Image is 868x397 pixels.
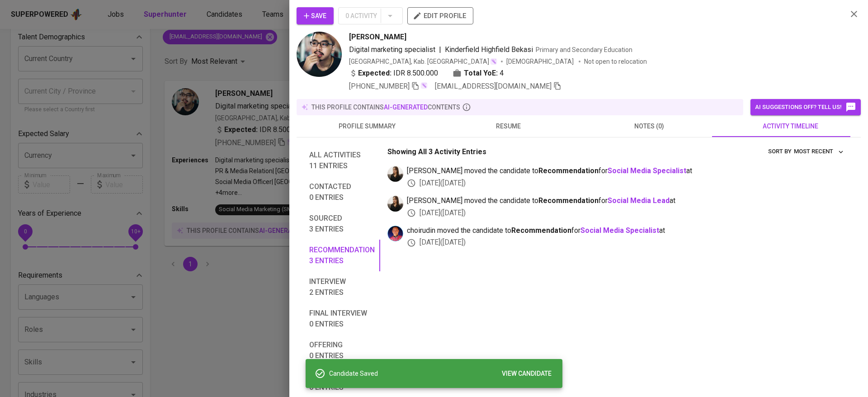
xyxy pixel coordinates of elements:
a: edit profile [407,12,473,19]
div: IDR 8.500.000 [349,68,438,79]
img: magic_wand.svg [490,58,497,65]
button: Save [297,7,334,24]
p: Not open to relocation [584,57,647,66]
img: 89813bd84ac724af8691c32a74b60e77.jpg [297,32,342,77]
span: profile summary [302,121,432,132]
span: Sourced 3 entries [309,213,375,235]
span: resume [443,121,573,132]
span: [PERSON_NAME] moved the candidate to for at [407,196,846,206]
b: Recommendation [538,196,599,205]
span: Interview 2 entries [309,276,375,298]
b: Expected: [358,68,392,79]
span: Primary and Secondary Education [536,46,632,53]
span: Offering 0 entries [309,340,375,361]
span: notes (0) [584,121,714,132]
a: Social Media Specialist [608,166,686,175]
span: Save [304,10,326,22]
div: [DATE] ( [DATE] ) [407,208,846,218]
b: Recommendation [511,226,571,235]
span: Most Recent [794,147,844,157]
p: Showing All 3 Activity Entries [387,147,486,157]
span: | [439,44,441,55]
b: Total YoE: [464,68,498,79]
span: Recommendation 3 entries [309,245,375,266]
div: [GEOGRAPHIC_DATA], Kab. [GEOGRAPHIC_DATA] [349,57,497,66]
span: Final interview 0 entries [309,308,375,330]
span: [EMAIL_ADDRESS][DOMAIN_NAME] [435,82,552,90]
div: Candidate Saved [329,365,555,382]
img: salma.ratu@glints.com [387,166,403,182]
span: All activities 11 entries [309,150,375,171]
span: Digital marketing specialist [349,45,435,54]
span: [DEMOGRAPHIC_DATA] [506,57,575,66]
p: this profile contains contents [311,103,460,112]
span: AI-generated [384,104,428,111]
span: Contacted 0 entries [309,181,375,203]
a: Social Media Lead [608,196,670,205]
span: edit profile [415,10,466,22]
span: activity timeline [725,121,855,132]
span: Kinderfield Highfield Bekasi [445,45,533,54]
span: [PHONE_NUMBER] [349,82,410,90]
img: magic_wand.svg [420,82,428,89]
button: edit profile [407,7,473,24]
div: [DATE] ( [DATE] ) [407,237,846,248]
img: choirudin@glints.com [387,226,403,241]
button: sort by [792,145,846,159]
button: AI suggestions off? Tell us! [750,99,861,115]
span: sort by [768,148,792,155]
a: Social Media Specialist [580,226,659,235]
span: [PERSON_NAME] moved the candidate to for at [407,166,846,176]
img: salma.ratu@glints.com [387,196,403,212]
span: 4 [500,68,504,79]
span: VIEW CANDIDATE [502,368,552,379]
b: Recommendation [538,166,599,175]
span: choirudin moved the candidate to for at [407,226,846,236]
span: AI suggestions off? Tell us! [755,102,856,113]
span: [PERSON_NAME] [349,32,406,43]
div: [DATE] ( [DATE] ) [407,178,846,189]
